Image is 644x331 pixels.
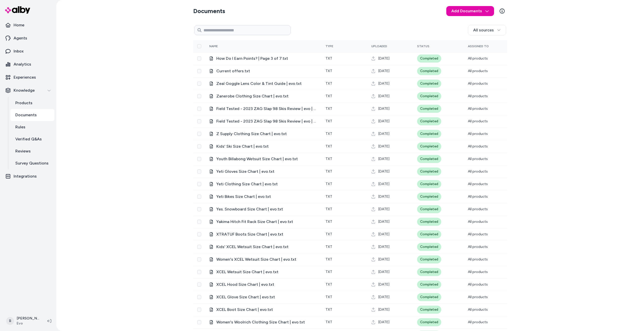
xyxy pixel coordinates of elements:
span: txt [326,119,332,123]
span: txt [326,69,332,73]
span: txt [326,232,332,236]
span: Current offers.txt [216,68,317,74]
div: Field Tested - 2023 ZAG Slap 98 Skis Review | evo | Page 1 of 2.txt [209,118,317,124]
button: Select row [197,270,201,274]
div: Yeti Clothing Size Chart | evo.txt [209,181,317,187]
div: Completed [417,92,441,100]
span: txt [326,270,332,274]
p: Agents [14,35,27,41]
span: txt [326,157,332,161]
span: All products [468,232,488,236]
button: Select row [197,57,201,61]
a: Inbox [2,45,54,57]
span: txt [326,81,332,86]
span: [DATE] [378,69,389,74]
div: Completed [417,117,441,125]
div: Completed [417,318,441,326]
p: Knowledge [14,87,35,93]
p: Inbox [14,48,24,54]
span: Status [417,44,429,48]
span: Women's XCEL Wetsuit Size Chart | evo.txt [216,256,317,262]
img: alby Logo [5,6,30,14]
span: [DATE] [378,219,389,224]
span: All products [468,56,488,61]
div: XTRATUF Boots Size Chart | evo.txt [209,231,317,237]
span: All products [468,257,488,261]
button: Select all [197,44,201,48]
div: Current offers.txt [209,68,317,74]
span: Yeti Clothing Size Chart | evo.txt [216,181,317,187]
p: Products [15,100,32,106]
div: XCEL Boot Size Chart | evo.txt [209,307,317,313]
span: Field Tested - 2023 ZAG Slap 98 Skis Review | evo | Page 2 of 2.txt [216,106,317,112]
button: Select row [197,119,201,123]
span: [DATE] [378,119,389,124]
span: All products [468,132,488,136]
span: Uploaded [371,44,387,48]
span: [DATE] [378,320,389,325]
a: Products [10,97,54,109]
button: Select row [197,170,201,174]
a: Documents [10,109,54,121]
span: txt [326,257,332,261]
span: txt [326,94,332,98]
span: All products [468,182,488,186]
span: All products [468,282,488,287]
a: Agents [2,32,54,44]
div: Completed [417,142,441,150]
span: [DATE] [378,282,389,287]
span: XCEL Boot Size Chart | evo.txt [216,307,317,313]
div: XCEL Wetsuit Size Chart | evo.txt [209,269,317,275]
span: All products [468,94,488,98]
span: [DATE] [378,244,389,249]
button: Select row [197,157,201,161]
button: Select row [197,94,201,98]
button: Select row [197,220,201,224]
span: How Do I Earn Points? | Page 3 of 7.txt [216,56,317,62]
span: txt [326,169,332,174]
span: [DATE] [378,295,389,300]
a: Reviews [10,145,54,157]
div: Yeti Gloves Size Chart | evo.txt [209,169,317,175]
span: All products [468,81,488,86]
span: [DATE] [378,56,389,61]
span: Zanerobe Clothing Size Chart | evo.txt [216,93,317,99]
div: Completed [417,193,441,201]
div: Yeti Bikes Size Chart | evo.txt [209,194,317,200]
span: All products [468,307,488,312]
p: Verified Q&As [15,136,42,142]
button: Select row [197,144,201,148]
div: Completed [417,80,441,88]
span: XCEL Hood Size Chart | evo.txt [216,282,317,288]
div: Completed [417,130,441,138]
div: Completed [417,105,441,113]
div: Completed [417,218,441,226]
span: txt [326,56,332,61]
div: Yes. Snowboard Size Chart | evo.txt [209,206,317,212]
p: Home [14,22,24,28]
button: Select row [197,295,201,299]
span: [DATE] [378,144,389,149]
a: Experiences [2,71,54,83]
a: Verified Q&As [10,133,54,145]
h2: Documents [193,7,225,15]
span: Youth Billabong Wetsuit Size Chart | evo.txt [216,156,317,162]
span: Kids' Ski Size Chart | evo.txt [216,143,317,149]
p: Analytics [14,61,31,67]
span: All products [468,157,488,161]
span: All sources [473,27,494,33]
div: Kids' Ski Size Chart | evo.txt [209,143,317,149]
span: txt [326,295,332,299]
span: txt [326,307,332,312]
span: Women's Woolrich Clothing Size Chart | evo.txt [216,319,317,325]
button: Select row [197,245,201,249]
a: Rules [10,121,54,133]
span: [DATE] [378,257,389,262]
span: Yeti Gloves Size Chart | evo.txt [216,169,317,175]
div: Women's Woolrich Clothing Size Chart | evo.txt [209,319,317,325]
span: XCEL Wetsuit Size Chart | evo.txt [216,269,317,275]
span: All products [468,119,488,123]
span: txt [326,245,332,249]
div: Completed [417,155,441,163]
a: Integrations [2,170,54,182]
